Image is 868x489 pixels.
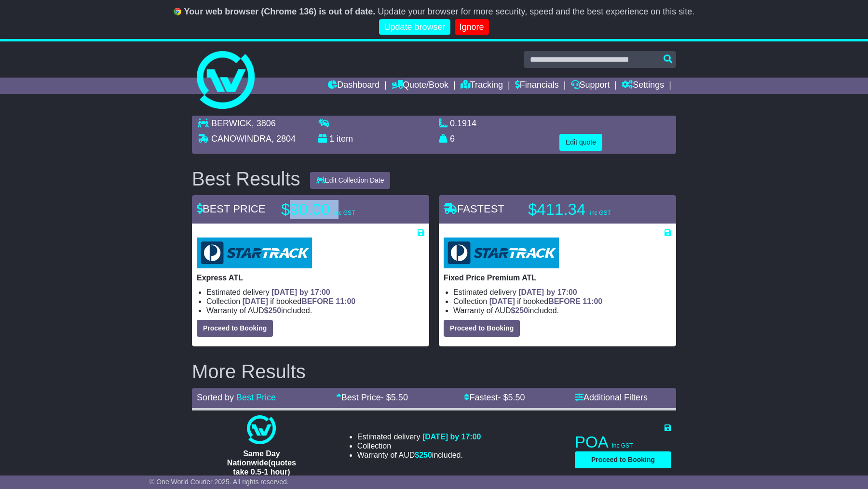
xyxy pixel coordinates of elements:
span: inc GST [334,210,355,216]
li: Collection [206,297,424,306]
a: Quote/Book [392,78,448,94]
span: 250 [419,451,432,459]
span: , 2804 [271,134,296,144]
li: Warranty of AUD included. [357,450,481,460]
p: POA [575,433,671,452]
span: 5.50 [508,393,525,402]
p: $90.00 [281,200,402,219]
button: Proceed to Booking [444,320,520,337]
a: Best Price- $5.50 [336,393,408,402]
span: 11:00 [583,297,602,305]
a: Ignore [455,19,489,35]
span: FASTEST [444,203,504,215]
span: - $ [498,393,525,402]
span: © One World Courier 2025. All rights reserved. [149,478,289,486]
p: $411.34 [528,200,649,219]
button: Proceed to Booking [197,320,273,337]
span: [DATE] [489,297,515,305]
span: Same Day Nationwide(quotes take 0.5-1 hour) [227,449,296,476]
img: StarTrack: Fixed Price Premium ATL [444,238,559,268]
a: Update browser [379,19,450,35]
span: BEFORE [548,297,581,305]
a: Best Price [236,393,276,402]
li: Estimated delivery [453,288,671,297]
span: 5.50 [391,393,408,402]
span: 11:00 [336,297,355,305]
a: Settings [622,78,664,94]
span: BEST PRICE [197,203,265,215]
span: Sorted by [197,393,234,402]
a: Tracking [461,78,503,94]
div: Best Results [187,168,305,189]
span: [DATE] by 17:00 [518,288,577,296]
span: , 3806 [252,119,276,128]
span: CANOWINDRA [211,134,271,144]
b: Your web browser (Chrome 136) is out of date. [184,7,376,16]
li: Warranty of AUD included. [453,306,671,315]
span: [DATE] [243,297,268,305]
span: $ [511,306,528,315]
span: [DATE] by 17:00 [271,288,330,296]
span: Update your browser for more security, speed and the best experience on this site. [378,7,694,16]
span: BERWICK [211,119,252,128]
span: item [337,134,353,144]
span: inc GST [612,442,633,449]
span: 250 [268,306,281,315]
a: Fastest- $5.50 [464,393,525,402]
li: Estimated delivery [206,288,424,297]
img: One World Courier: Same Day Nationwide(quotes take 0.5-1 hour) [247,415,276,444]
span: - $ [381,393,408,402]
li: Collection [453,297,671,306]
span: $ [415,451,432,459]
span: BEFORE [301,297,334,305]
p: Express ATL [197,273,424,282]
button: Proceed to Booking [575,451,671,468]
a: Financials [515,78,559,94]
li: Warranty of AUD included. [206,306,424,315]
span: 6 [450,134,455,144]
span: inc GST [590,210,610,216]
span: 1 [329,134,334,144]
button: Edit quote [559,134,602,151]
span: 0.1914 [450,119,476,128]
span: if booked [489,297,602,305]
span: [DATE] by 17:00 [422,433,481,441]
h2: More Results [192,361,676,382]
button: Edit Collection Date [310,172,391,189]
img: StarTrack: Express ATL [197,238,312,268]
a: Dashboard [328,78,380,94]
span: 250 [515,306,528,315]
a: Support [571,78,610,94]
span: if booked [243,297,355,305]
li: Estimated delivery [357,432,481,441]
a: Additional Filters [575,393,648,402]
p: Fixed Price Premium ATL [444,273,671,282]
span: $ [264,306,281,315]
li: Collection [357,441,481,450]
